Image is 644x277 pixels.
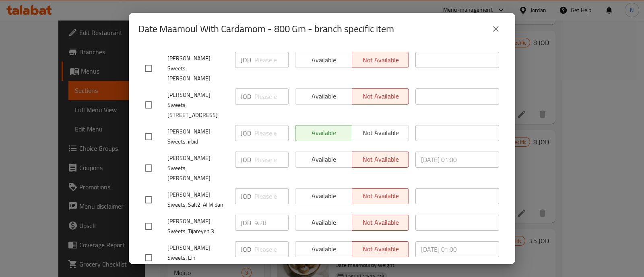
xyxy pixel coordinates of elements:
[167,17,229,47] span: [PERSON_NAME] Sweets, [PERSON_NAME]
[241,218,251,228] p: JOD
[167,127,229,147] span: [PERSON_NAME] Sweets, irbid
[254,88,289,105] input: Please enter price
[254,215,289,231] input: Please enter price
[254,152,289,168] input: Please enter price
[241,92,251,101] p: JOD
[167,243,229,273] span: [PERSON_NAME] Sweets, Ein [PERSON_NAME]
[241,244,251,254] p: JOD
[167,90,229,120] span: [PERSON_NAME] Sweets, [STREET_ADDRESS]
[254,125,289,141] input: Please enter price
[241,191,251,201] p: JOD
[254,52,289,68] input: Please enter price
[486,19,506,39] button: close
[167,153,229,183] span: [PERSON_NAME] Sweets, [PERSON_NAME]
[138,23,394,35] h2: Date Maamoul With Cardamom - 800 Gm - branch specific item
[167,53,229,84] span: [PERSON_NAME] Sweets, [PERSON_NAME]
[241,155,251,164] p: JOD
[254,188,289,204] input: Please enter price
[167,216,229,236] span: [PERSON_NAME] Sweets, Tijareyeh 3
[254,241,289,257] input: Please enter price
[241,128,251,138] p: JOD
[241,55,251,65] p: JOD
[167,190,229,210] span: [PERSON_NAME] Sweets, Salt2, Al Midan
